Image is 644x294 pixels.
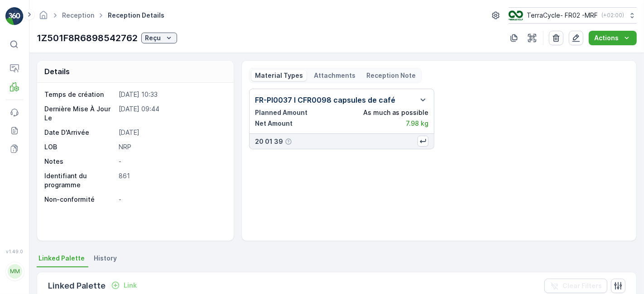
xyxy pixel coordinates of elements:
[255,95,395,105] p: FR-PI0037 I CFR0098 capsules de café
[509,7,637,24] button: TerraCycle- FR02 -MRF(+02:00)
[107,280,140,291] button: Link
[44,128,115,137] p: Date D'Arrivée
[44,157,115,166] p: Notes
[527,11,598,20] p: TerraCycle- FR02 -MRF
[255,137,283,146] p: 20 01 39
[255,119,293,128] p: Net Amount
[5,256,24,287] button: MM
[509,10,523,20] img: terracycle.png
[5,7,24,25] img: logo
[8,264,22,279] div: MM
[562,281,602,290] p: Clear Filters
[406,119,428,128] p: 7.98 kg
[94,254,117,263] span: History
[48,280,106,292] p: Linked Palette
[601,12,624,19] p: ( +02:00 )
[255,71,303,80] p: Material Types
[589,31,637,45] button: Actions
[37,31,138,45] p: 1Z501F8R6898542762
[124,281,137,290] p: Link
[44,66,70,77] p: Details
[44,195,115,204] p: Non-conformité
[594,33,619,43] p: Actions
[119,90,225,99] p: [DATE] 10:33
[44,171,115,190] p: Identifiant du programme
[314,71,356,80] p: Attachments
[145,33,161,43] p: Reçu
[119,128,225,137] p: [DATE]
[285,138,292,145] div: Help Tooltip Icon
[363,108,428,117] p: As much as possible
[38,14,48,21] a: Homepage
[38,254,85,263] span: Linked Palette
[62,11,94,19] a: Reception
[106,11,166,20] span: Reception Details
[544,279,607,293] button: Clear Filters
[119,171,225,190] p: 861
[119,195,225,204] p: -
[44,142,115,152] p: LOB
[119,142,225,152] p: NRP
[366,71,416,80] p: Reception Note
[5,249,24,254] span: v 1.49.0
[44,104,115,123] p: Dernière Mise À Jour Le
[141,33,177,43] button: Reçu
[44,90,115,99] p: Temps de création
[255,108,308,117] p: Planned Amount
[119,104,225,123] p: [DATE] 09:44
[119,157,225,166] p: -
